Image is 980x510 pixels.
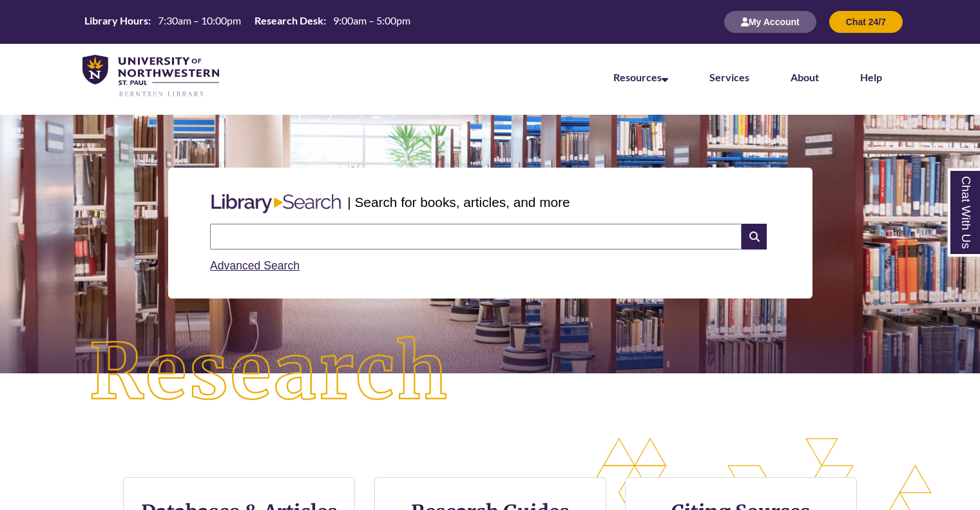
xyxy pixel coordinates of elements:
[79,14,416,31] a: Hours Today
[347,192,570,212] p: | Search for books, articles, and more
[829,16,903,27] a: Chat 24/7
[829,11,903,33] button: Chat 24/7
[613,71,668,83] a: Resources
[79,14,153,28] th: Library Hours:
[724,16,816,27] a: My Account
[742,224,766,250] i: Search
[49,296,490,449] img: Research
[333,14,410,26] span: 9:00am – 5:00pm
[791,71,819,83] a: About
[158,14,241,26] span: 7:30am – 10:00pm
[724,11,816,33] button: My Account
[249,14,328,28] th: Research Desk:
[205,189,347,219] img: Libary Search
[82,55,219,98] img: UNWSP Library Logo
[79,14,416,30] table: Hours Today
[210,259,300,272] a: Advanced Search
[709,71,749,83] a: Services
[860,71,882,83] a: Help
